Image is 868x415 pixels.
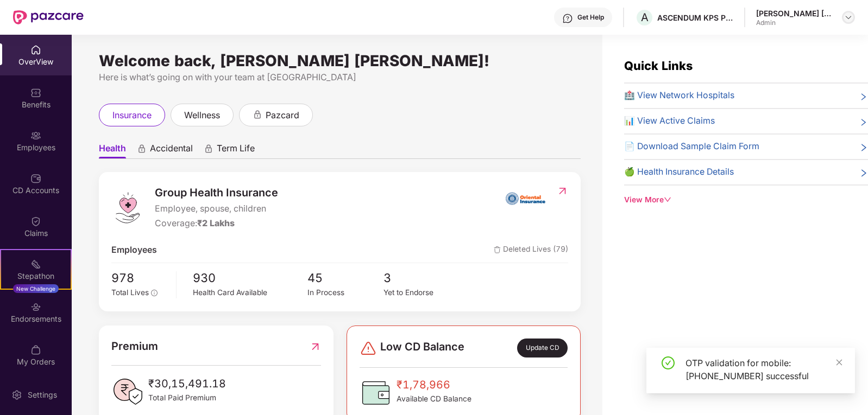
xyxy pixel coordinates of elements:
[193,269,307,287] span: 930
[624,165,734,179] span: 🍏 Health Insurance Details
[155,184,278,201] span: Group Health Insurance
[397,393,471,405] span: Available CD Balance
[204,144,213,154] div: animation
[112,108,152,122] span: insurance
[310,338,321,355] img: RedirectIcon
[30,130,41,141] img: svg+xml;base64,PHN2ZyBpZD0iRW1wbG95ZWVzIiB4bWxucz0iaHR0cDovL3d3dy53My5vcmcvMjAwMC9zdmciIHdpZHRoPS...
[30,302,41,312] img: svg+xml;base64,PHN2ZyBpZD0iRW5kb3JzZW1lbnRzIiB4bWxucz0iaHR0cDovL3d3dy53My5vcmcvMjAwMC9zdmciIHdpZH...
[30,216,41,227] img: svg+xml;base64,PHN2ZyBpZD0iQ2xhaW0iIHhtbG5zPSJodHRwOi8vd3d3LnczLm9yZy8yMDAwL3N2ZyIgd2lkdGg9IjIwIi...
[111,269,168,287] span: 978
[30,87,41,98] img: svg+xml;base64,PHN2ZyBpZD0iQmVuZWZpdHMiIHhtbG5zPSJodHRwOi8vd3d3LnczLm9yZy8yMDAwL3N2ZyIgd2lkdGg9Ij...
[562,13,573,24] img: svg+xml;base64,PHN2ZyBpZD0iSGVscC0zMngzMiIgeG1sbnM9Imh0dHA6Ly93d3cudzMub3JnLzIwMDAvc3ZnIiB3aWR0aD...
[155,202,278,216] span: Employee, spouse, children
[217,143,255,158] span: Term Life
[383,287,460,299] div: Yet to Endorse
[859,142,868,154] span: right
[835,359,843,366] span: close
[30,259,41,270] img: svg+xml;base64,PHN2ZyB4bWxucz0iaHR0cDovL3d3dy53My5vcmcvMjAwMC9zdmciIHdpZHRoPSIyMSIgaGVpZ2h0PSIyMC...
[150,143,193,158] span: Accidental
[662,356,675,369] span: check-circle
[383,269,460,287] span: 3
[307,269,383,287] span: 45
[859,91,868,103] span: right
[184,108,220,122] span: wellness
[380,339,464,357] span: Low CD Balance
[111,375,144,408] img: PaidPremiumIcon
[30,173,41,184] img: svg+xml;base64,PHN2ZyBpZD0iQ0RfQWNjb3VudHMiIGRhdGEtbmFtZT0iQ0QgQWNjb3VudHMiIHhtbG5zPSJodHRwOi8vd3...
[30,44,41,55] img: svg+xml;base64,PHN2ZyBpZD0iSG9tZSIgeG1sbnM9Imh0dHA6Ly93d3cudzMub3JnLzIwMDAvc3ZnIiB3aWR0aD0iMjAiIG...
[155,217,278,231] div: Coverage:
[685,356,842,382] div: OTP validation for mobile: [PHONE_NUMBER] successful
[197,218,235,228] span: ₹2 Lakhs
[624,59,693,73] span: Quick Links
[253,110,262,119] div: animation
[494,246,501,253] img: deleteIcon
[13,284,59,293] div: New Challenge
[657,12,733,23] div: ASCENDUM KPS PRIVATE LIMITED
[664,196,671,203] span: down
[624,114,715,128] span: 📊 View Active Claims
[756,8,832,18] div: [PERSON_NAME] [PERSON_NAME]
[148,392,226,404] span: Total Paid Premium
[137,144,147,154] div: animation
[193,287,307,299] div: Health Card Available
[111,338,158,355] span: Premium
[99,56,581,65] div: Welcome back, [PERSON_NAME] [PERSON_NAME]!
[307,287,383,299] div: In Process
[111,244,157,257] span: Employees
[844,13,853,22] img: svg+xml;base64,PHN2ZyBpZD0iRHJvcGRvd24tMzJ4MzIiIHhtbG5zPSJodHRwOi8vd3d3LnczLm9yZy8yMDAwL3N2ZyIgd2...
[859,168,868,179] span: right
[397,376,471,393] span: ₹1,78,966
[148,375,226,392] span: ₹30,15,491.18
[13,10,84,24] img: New Pazcare Logo
[557,186,568,196] img: RedirectIcon
[624,140,759,154] span: 📄 Download Sample Claim Form
[624,89,734,103] span: 🏥 View Network Hospitals
[517,339,568,357] div: Update CD
[756,18,832,27] div: Admin
[641,11,649,24] span: A
[30,344,41,355] img: svg+xml;base64,PHN2ZyBpZD0iTXlfT3JkZXJzIiBkYXRhLW5hbWU9Ik15IE9yZGVycyIgeG1sbnM9Imh0dHA6Ly93d3cudz...
[111,288,149,297] span: Total Lives
[111,191,144,224] img: logo
[99,143,126,158] span: Health
[859,117,868,128] span: right
[99,71,581,84] div: Here is what’s going on with your team at [GEOGRAPHIC_DATA]
[151,290,158,296] span: info-circle
[1,271,71,282] div: Stepathon
[266,108,299,122] span: pazcard
[360,340,377,357] img: svg+xml;base64,PHN2ZyBpZD0iRGFuZ2VyLTMyeDMyIiB4bWxucz0iaHR0cDovL3d3dy53My5vcmcvMjAwMC9zdmciIHdpZH...
[24,390,60,400] div: Settings
[360,376,392,409] img: CDBalanceIcon
[494,244,568,257] span: Deleted Lives (79)
[624,194,868,206] div: View More
[505,184,546,212] img: insurerIcon
[577,13,604,22] div: Get Help
[11,390,22,400] img: svg+xml;base64,PHN2ZyBpZD0iU2V0dGluZy0yMHgyMCIgeG1sbnM9Imh0dHA6Ly93d3cudzMub3JnLzIwMDAvc3ZnIiB3aW...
